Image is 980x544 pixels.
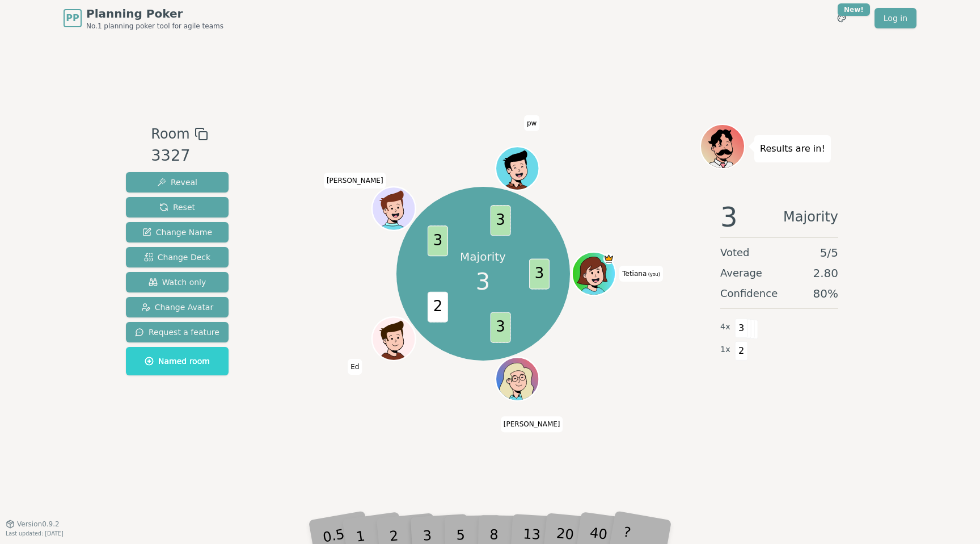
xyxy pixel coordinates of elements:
[135,327,219,338] span: Request a feature
[529,258,550,289] span: 3
[126,347,229,375] button: Named room
[783,203,838,231] span: Majority
[126,247,229,267] button: Change Deck
[573,253,614,294] button: Click to change your avatar
[66,11,79,25] span: PP
[86,6,223,22] span: Planning Poker
[149,277,206,288] span: Watch only
[141,302,214,313] span: Change Avatar
[159,202,195,213] span: Reset
[151,144,208,168] div: 3327
[735,341,748,361] span: 2
[603,253,614,264] span: Tetiana is the host
[460,249,506,265] p: Majority
[144,252,210,263] span: Change Deck
[348,359,362,375] span: Click to change your name
[476,265,490,299] span: 3
[64,6,223,31] a: PPPlanning PokerNo.1 planning poker tool for agile teams
[735,319,748,338] span: 3
[86,22,223,31] span: No.1 planning poker tool for agile teams
[524,115,539,131] span: Click to change your name
[720,344,730,356] span: 1 x
[501,416,563,432] span: Click to change your name
[720,245,750,261] span: Voted
[875,8,916,28] a: Log in
[142,227,212,238] span: Change Name
[838,3,870,16] div: New!
[720,286,778,302] span: Confidence
[427,225,447,256] span: 3
[820,245,838,261] span: 5 / 5
[619,266,663,282] span: Click to change your name
[720,203,738,231] span: 3
[647,272,660,277] span: (you)
[126,297,229,317] button: Change Avatar
[17,520,60,529] span: Version 0.9.2
[427,291,447,322] span: 2
[324,173,386,189] span: Click to change your name
[813,286,838,302] span: 80 %
[126,197,229,217] button: Reset
[490,205,510,236] span: 3
[760,141,825,157] p: Results are in!
[490,312,510,342] span: 3
[831,8,852,28] button: New!
[126,272,229,292] button: Watch only
[126,322,229,342] button: Request a feature
[6,520,60,529] button: Version0.9.2
[720,321,730,333] span: 4 x
[145,355,210,367] span: Named room
[157,177,197,188] span: Reveal
[6,530,64,537] span: Last updated: [DATE]
[151,124,189,144] span: Room
[720,265,762,281] span: Average
[813,265,838,281] span: 2.80
[126,222,229,242] button: Change Name
[126,172,229,193] button: Reveal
